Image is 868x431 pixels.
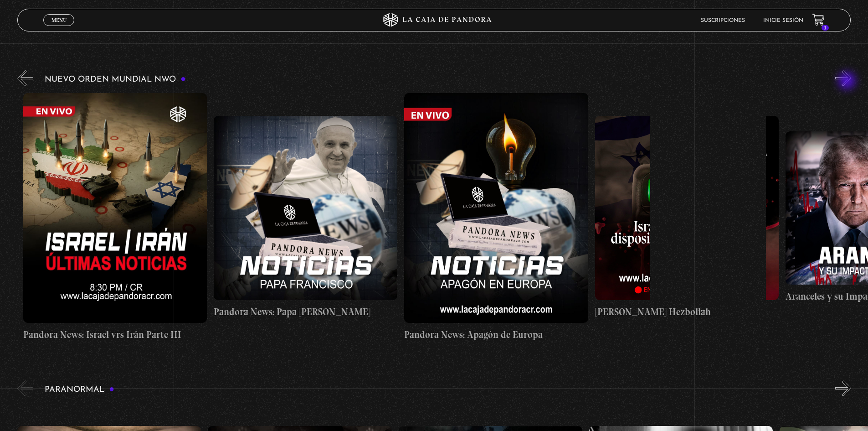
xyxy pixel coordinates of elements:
[835,70,851,86] button: Next
[763,18,803,23] a: Inicie sesión
[701,18,745,23] a: Suscripciones
[812,14,825,26] a: 1
[214,93,397,342] a: Pandora News: Papa [PERSON_NAME]
[48,25,70,31] span: Cerrar
[404,93,588,342] a: Pandora News: Apagón de Europa
[595,93,779,342] a: [PERSON_NAME] Hezbollah
[214,305,397,319] h4: Pandora News: Papa [PERSON_NAME]
[23,93,207,342] a: Pandora News: Israel vrs Irán Parte III
[404,327,588,342] h4: Pandora News: Apagón de Europa
[822,25,829,31] span: 1
[51,17,67,23] span: Menu
[17,380,33,396] button: Previous
[23,327,207,342] h4: Pandora News: Israel vrs Irán Parte III
[45,385,114,394] h3: Paranormal
[17,70,33,86] button: Previous
[45,75,186,84] h3: Nuevo Orden Mundial NWO
[835,380,851,396] button: Next
[595,305,779,319] h4: [PERSON_NAME] Hezbollah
